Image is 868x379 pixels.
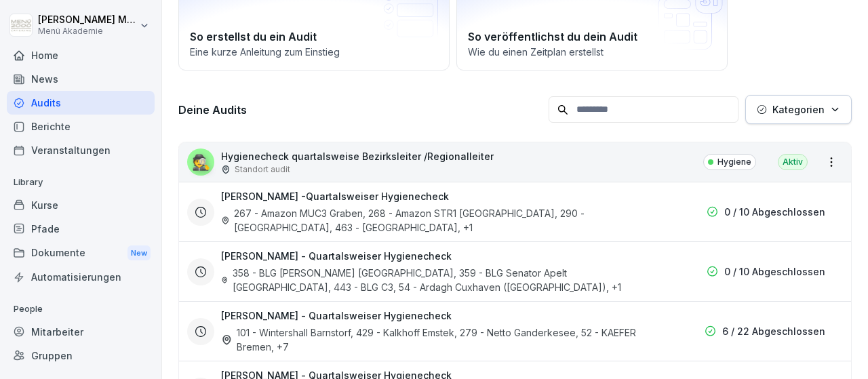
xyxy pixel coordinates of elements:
[778,154,808,170] div: Aktiv
[221,189,449,203] h3: [PERSON_NAME] -Quartalsweiser Hygienecheck
[221,325,656,354] div: 101 - Wintershall Barnstorf, 429 - Kalkhoff Emstek, 279 - Netto Ganderkesee, 52 - KAEFER Bremen , +7
[7,115,155,138] a: Berichte
[7,241,155,266] div: Dokumente
[724,205,825,219] p: 0 / 10 Abgeschlossen
[7,344,155,367] a: Gruppen
[722,324,825,338] p: 6 / 22 Abgeschlossen
[468,28,716,45] h2: So veröffentlichst du dein Audit
[221,206,656,235] div: 267 - Amazon MUC3 Graben, 268 - Amazon STR1 [GEOGRAPHIC_DATA], 290 - [GEOGRAPHIC_DATA], 463 - [GE...
[38,26,137,36] p: Menü Akademie
[7,67,155,91] a: News
[7,265,155,289] a: Automatisierungen
[178,102,542,117] h3: Deine Audits
[7,241,155,266] a: DokumenteNew
[127,245,151,261] div: New
[468,45,716,59] p: Wie du einen Zeitplan erstellst
[7,320,155,344] a: Mitarbeiter
[190,28,438,45] h2: So erstellst du ein Audit
[38,14,137,26] p: [PERSON_NAME] Macke
[7,217,155,241] a: Pfade
[221,249,452,263] h3: [PERSON_NAME] - Quartalsweiser Hygienecheck
[7,91,155,115] a: Audits
[235,163,290,176] p: Standort audit
[772,102,825,117] p: Kategorien
[7,172,155,193] p: Library
[221,266,656,294] div: 358 - BLG [PERSON_NAME] [GEOGRAPHIC_DATA], 359 - BLG Senator Apelt [GEOGRAPHIC_DATA], 443 - BLG C...
[187,148,214,176] div: 🕵️
[717,156,751,168] p: Hygiene
[221,149,494,163] p: Hygienecheck quartalsweise Bezirksleiter /Regionalleiter
[7,193,155,217] a: Kurse
[7,138,155,162] a: Veranstaltungen
[7,43,155,67] a: Home
[724,264,825,279] p: 0 / 10 Abgeschlossen
[190,45,438,59] p: Eine kurze Anleitung zum Einstieg
[7,298,155,320] p: People
[745,95,852,124] button: Kategorien
[221,308,452,323] h3: [PERSON_NAME] - Quartalsweiser Hygienecheck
